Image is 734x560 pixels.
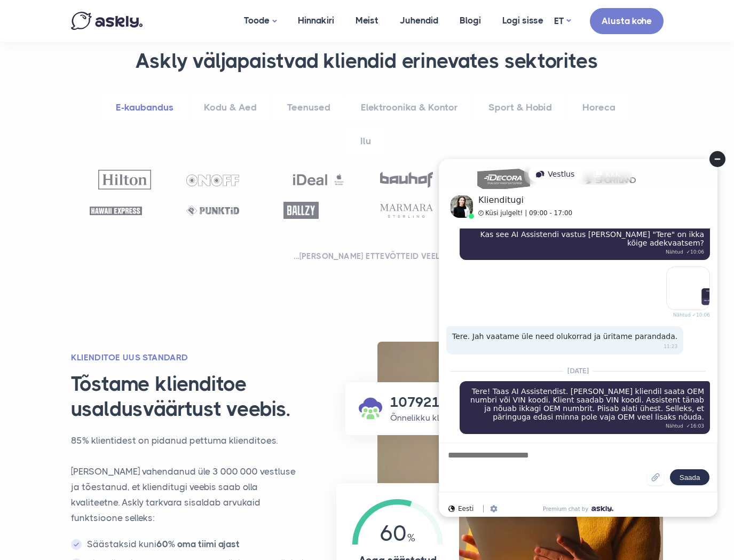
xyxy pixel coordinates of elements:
img: Ballzy [283,202,319,219]
p: [PERSON_NAME] vahendanud üle 3 000 000 vestluse ja tõestanud, et klienditugi veebis saab olla kva... [71,464,305,526]
h3: 107921+ [390,393,456,412]
li: Säästaksid kuni [71,537,305,552]
p: Õnnelikku klienti [390,412,456,424]
a: Alusta kohe [590,8,664,34]
h2: KLIENDITOE UUS STANDARD [71,352,305,364]
div: 60 [352,499,443,545]
h3: Askly väljapaistvad kliendid erinevates sektorites [84,49,650,74]
img: Ideal [292,170,345,190]
a: Elektroonika & Kontor [347,93,472,122]
img: Hilton [98,170,151,190]
p: 85% klientidest on pidanud pettuma klienditoes. [71,433,305,448]
a: E-kaubandus [102,93,187,122]
img: Punktid [186,206,239,217]
a: Horeca [569,93,629,122]
img: Hawaii Express [90,207,143,215]
span: 60% oma tiimi ajast [156,539,240,549]
img: Askly [71,12,143,30]
a: Kodu & Aed [190,93,271,122]
iframe: Askly chat [430,151,726,525]
h2: ...[PERSON_NAME] ettevõtteid veel [84,251,650,262]
a: Sport & Hobid [475,93,566,122]
img: Marmara Sterling [380,204,433,217]
a: Ilu [346,127,385,156]
a: Teenused [273,93,344,122]
img: OnOff [186,175,239,186]
a: ET [554,13,571,29]
img: Bauhof [380,172,433,188]
h3: Tõstame klienditoe usaldusväärtust veebis. [71,372,319,422]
